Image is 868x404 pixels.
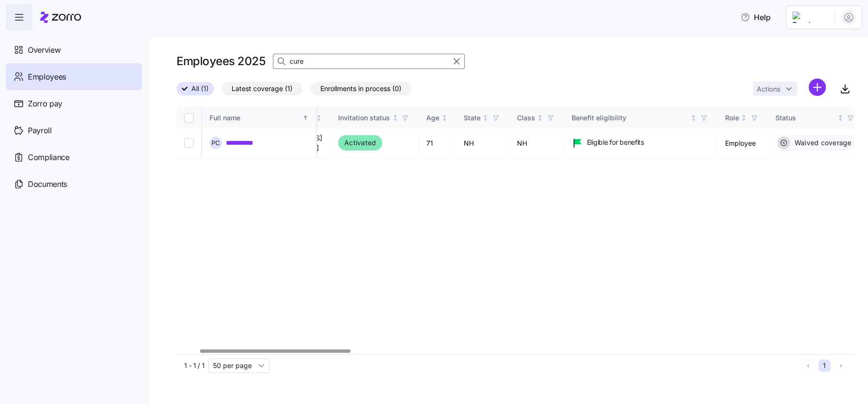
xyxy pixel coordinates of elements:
span: Overview [28,44,60,56]
div: Not sorted [482,115,489,121]
span: Activated [344,137,376,149]
button: Help [733,8,778,27]
a: Employees [6,63,142,90]
span: Documents [28,178,67,190]
span: Help [740,12,771,23]
button: Previous page [802,359,814,372]
div: Not sorted [392,115,399,121]
div: Not sorted [837,115,844,121]
th: AgeNot sorted [419,107,456,129]
span: P C [211,140,220,146]
th: ClassNot sorted [509,107,564,129]
div: Not sorted [740,115,747,121]
div: Not sorted [537,115,543,121]
th: Invitation statusNot sorted [330,107,419,129]
div: Role [725,113,739,123]
th: StateNot sorted [456,107,509,129]
div: Invitation status [338,113,390,123]
td: NH [456,129,509,158]
input: Select record 1 [184,138,194,148]
div: Full name [210,113,301,123]
td: Employee [717,129,768,158]
img: Employer logo [792,12,827,23]
span: Zorro pay [28,98,62,110]
span: All (1) [191,82,209,95]
a: Overview [6,36,142,63]
div: Not sorted [441,115,448,121]
div: Class [517,113,535,123]
input: Select all records [184,113,194,123]
div: Sorted ascending [302,115,309,121]
span: Payroll [28,125,52,137]
span: Compliance [28,151,70,163]
button: Actions [753,81,797,96]
div: Not sorted [690,115,697,121]
a: Documents [6,171,142,197]
th: Benefit eligibilityNot sorted [564,107,717,129]
span: Employees [28,71,66,83]
div: State [464,113,481,123]
a: Compliance [6,144,142,171]
th: StatusNot sorted [768,107,864,129]
svg: add icon [809,79,826,96]
h1: Employees 2025 [176,54,265,69]
div: Age [426,113,439,123]
div: Not sorted [316,115,322,121]
button: Next page [834,359,847,372]
th: RoleNot sorted [717,107,768,129]
a: Payroll [6,117,142,144]
span: Enrollments in process (0) [320,82,401,95]
th: Full nameSorted ascending [202,107,317,129]
span: Actions [757,86,780,92]
span: 1 - 1 / 1 [184,361,204,370]
span: Latest coverage (1) [232,82,293,95]
div: Status [775,113,835,123]
span: Waived coverage [792,138,852,148]
a: Zorro pay [6,90,142,117]
div: Benefit eligibility [572,113,689,123]
td: 71 [419,129,456,158]
span: Eligible for benefits [587,138,644,147]
button: 1 [818,359,831,372]
td: NH [509,129,564,158]
input: Search Employees [273,54,465,69]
